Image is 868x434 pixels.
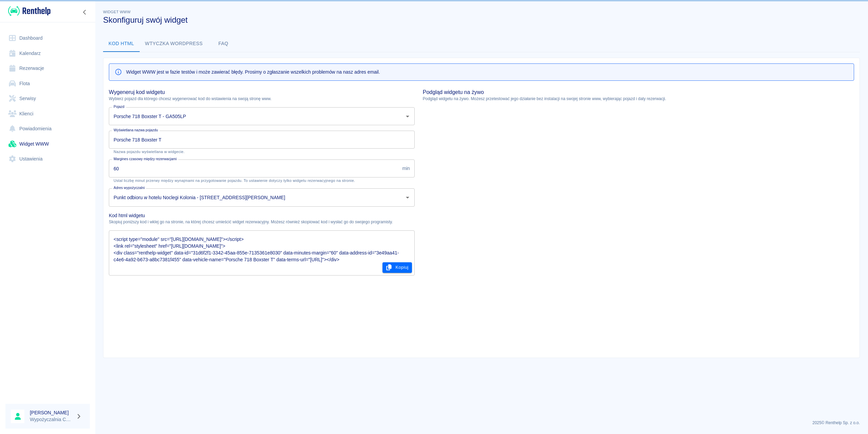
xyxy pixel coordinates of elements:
[402,165,410,172] p: min
[30,409,73,416] h6: [PERSON_NAME]
[109,212,415,219] h6: Kod html widgetu
[140,36,208,52] button: Wtyczka wordpress
[5,31,90,46] a: Dashboard
[114,185,145,190] label: Adres wypożyczalni
[5,91,90,106] a: Serwisy
[109,89,415,96] h5: Wygeneruj kod widgetu
[208,36,239,52] button: FAQ
[114,156,177,162] label: Margines czasowy między rezerwacjami
[382,262,412,273] button: Kopiuj
[103,420,860,426] p: 2025 © Renthelp Sp. z o.o.
[5,76,90,91] a: Flota
[103,36,140,52] button: Kod html
[114,128,158,133] label: Wyświetlana nazwa pojazdu
[5,61,90,76] a: Rezerwacje
[30,416,73,423] p: Wypożyczalnia CarPort
[114,150,410,154] p: Nazwa pojazdu wyświetlana w widgecie.
[403,112,412,121] button: Otwórz
[109,96,415,102] p: Wybierz pojazd dla którego chcesz wygenerować kod do wstawienia na swoją stronę www.
[5,5,51,17] a: Renthelp logo
[403,193,412,202] button: Otwórz
[103,10,131,14] span: Widget WWW
[114,236,410,270] textarea: <script type="module" src="[URL][DOMAIN_NAME]"></script> <link rel="stylesheet" href="[URL][DOMAI...
[5,46,90,61] a: Kalendarz
[114,104,124,109] label: Pojazd
[126,69,380,76] p: Widget WWW jest w fazie testów i może zawierać błędy. Prosimy o zgłaszanie wszelkich problemów na...
[423,96,854,102] p: Podgląd widgetu na żywo. Możesz przetestować jego działanie bez instalacji na swojej stronie www,...
[103,15,860,25] h3: Skonfiguruj swój widget
[8,5,51,17] img: Renthelp logo
[5,136,90,152] a: Widget WWW
[423,110,854,347] iframe: Widget Preview
[109,219,415,225] p: Skopiuj poniższy kod i wklej go na stronie, na której chcesz umieścić widget rezerwacyjny. Możesz...
[114,178,410,183] p: Ustal liczbę minut przerwy między wynajmami na przygotowanie pojazdu. To ustawienie dotyczy tylko...
[5,106,90,121] a: Klienci
[423,89,854,96] h5: Podgląd widgetu na żywo
[5,121,90,136] a: Powiadomienia
[5,151,90,167] a: Ustawienia
[80,8,90,17] button: Zwiń nawigację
